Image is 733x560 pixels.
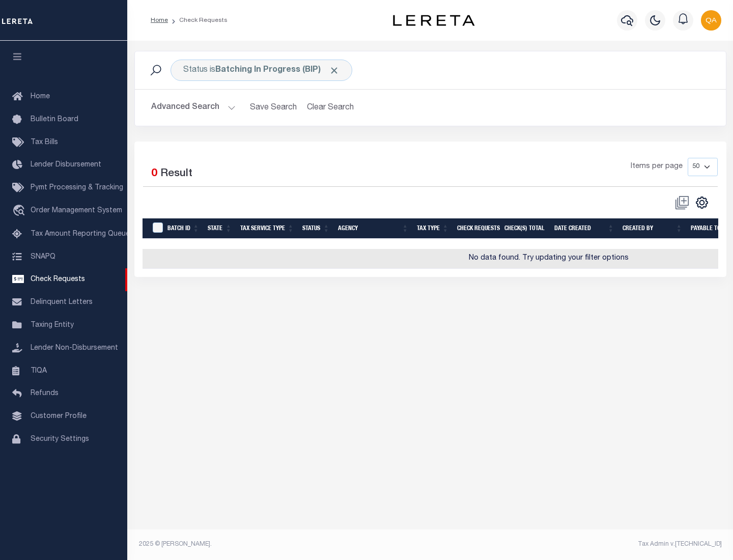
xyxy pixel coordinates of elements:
button: Save Search [244,98,303,118]
label: Result [160,166,192,182]
span: Tax Amount Reporting Queue [31,231,130,238]
span: Customer Profile [31,413,87,420]
b: Batching In Progress (BIP) [215,66,340,74]
th: Batch Id: activate to sort column ascending [163,218,204,239]
a: Home [151,17,168,23]
li: Check Requests [168,16,228,25]
span: Tax Bills [31,139,58,146]
th: Tax Type: activate to sort column ascending [413,218,453,239]
th: Status: activate to sort column ascending [298,218,334,239]
th: Date Created: activate to sort column ascending [550,218,618,239]
span: Taxing Entity [31,322,74,329]
span: TIQA [31,367,47,374]
th: Check Requests [453,218,500,239]
span: Check Requests [31,276,85,283]
span: Home [31,93,50,100]
img: svg+xml;base64,PHN2ZyB4bWxucz0iaHR0cDovL3d3dy53My5vcmcvMjAwMC9zdmciIHBvaW50ZXItZXZlbnRzPSJub25lIi... [701,10,721,31]
span: Refunds [31,390,59,397]
button: Advanced Search [151,98,236,118]
div: Tax Admin v.[TECHNICAL_ID] [438,540,722,549]
th: Tax Service Type: activate to sort column ascending [236,218,298,239]
span: Pymt Processing & Tracking [31,184,123,191]
img: logo-dark.svg [393,15,474,26]
span: Security Settings [31,436,89,443]
span: Items per page [631,161,683,173]
th: Check(s) Total [500,218,550,239]
span: Click to Remove [329,65,340,76]
button: Clear Search [303,98,358,118]
div: Status is [171,60,352,81]
span: Delinquent Letters [31,299,93,306]
span: Lender Disbursement [31,161,101,169]
i: travel_explore [12,205,29,218]
span: Lender Non-Disbursement [31,345,118,352]
th: Agency: activate to sort column ascending [334,218,413,239]
span: SNAPQ [31,253,55,260]
div: 2025 © [PERSON_NAME]. [131,540,431,549]
span: Order Management System [31,207,122,214]
span: 0 [151,169,157,179]
span: Bulletin Board [31,116,78,123]
th: State: activate to sort column ascending [204,218,236,239]
th: Created By: activate to sort column ascending [618,218,687,239]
